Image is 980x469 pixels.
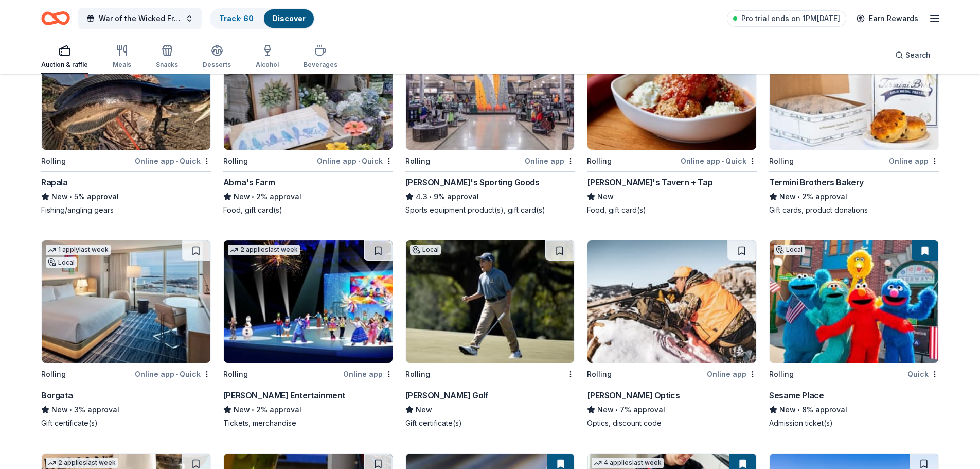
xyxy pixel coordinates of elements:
[774,245,805,255] div: Local
[156,40,178,74] button: Snacks
[272,14,306,23] a: Discover
[224,27,393,150] img: Image for Abma's Farm
[41,61,88,69] div: Auction & raffle
[769,190,939,203] div: 2% approval
[41,27,211,215] a: Image for Rapala1 applylast weekRollingOnline app•QuickRapalaNew•5% approvalFishing/angling gears
[741,12,840,25] span: Pro trial ends on 1PM[DATE]
[41,240,211,428] a: Image for Borgata1 applylast weekLocalRollingOnline app•QuickBorgataNew•3% approvalGift certifica...
[256,40,279,74] button: Alcohol
[41,368,66,380] div: Rolling
[317,154,393,167] div: Online app Quick
[587,27,757,215] a: Image for Tommy's Tavern + Tap1 applylast weekLocalRollingOnline app•Quick[PERSON_NAME]'s Tavern ...
[681,154,757,167] div: Online app Quick
[405,368,430,380] div: Rolling
[769,368,794,380] div: Rolling
[889,154,939,167] div: Online app
[587,27,756,150] img: Image for Tommy's Tavern + Tap
[358,157,360,165] span: •
[905,49,931,61] span: Search
[234,404,250,416] span: New
[587,389,680,402] div: [PERSON_NAME] Optics
[779,190,796,203] span: New
[203,61,231,69] div: Desserts
[406,27,575,150] img: Image for Dick's Sporting Goods
[769,389,824,402] div: Sesame Place
[525,154,575,167] div: Online app
[587,205,757,215] div: Food, gift card(s)
[769,155,794,167] div: Rolling
[779,404,796,416] span: New
[203,40,231,74] button: Desserts
[176,157,178,165] span: •
[887,45,939,65] button: Search
[770,27,938,150] img: Image for Termini Brothers Bakery
[113,40,131,74] button: Meals
[234,190,250,203] span: New
[113,61,131,69] div: Meals
[46,245,111,255] div: 1 apply last week
[42,27,210,150] img: Image for Rapala
[769,240,939,428] a: Image for Sesame PlaceLocalRollingQuickSesame PlaceNew•8% approvalAdmission ticket(s)
[587,240,757,428] a: Image for Burris OpticsRollingOnline app[PERSON_NAME] OpticsNew•7% approvalOptics, discount code
[69,193,72,201] span: •
[587,176,712,188] div: [PERSON_NAME]'s Tavern + Tap
[223,404,393,416] div: 2% approval
[46,458,118,468] div: 2 applies last week
[224,240,393,363] img: Image for Feld Entertainment
[78,8,202,29] button: War of the Wicked Friendly 10uC
[135,368,211,380] div: Online app Quick
[223,418,393,428] div: Tickets, merchandise
[42,240,210,363] img: Image for Borgata
[41,418,211,428] div: Gift certificate(s)
[156,61,178,69] div: Snacks
[46,257,77,268] div: Local
[406,240,575,363] img: Image for Ron Jaworski Golf
[405,418,575,428] div: Gift certificate(s)
[69,406,72,414] span: •
[850,9,924,28] a: Earn Rewards
[907,368,939,380] div: Quick
[41,6,70,30] a: Home
[41,404,211,416] div: 3% approval
[41,155,66,167] div: Rolling
[223,368,248,380] div: Rolling
[405,389,489,402] div: [PERSON_NAME] Golf
[51,190,68,203] span: New
[798,406,800,414] span: •
[219,14,254,23] a: Track· 60
[587,368,612,380] div: Rolling
[769,205,939,215] div: Gift cards, product donations
[769,27,939,215] a: Image for Termini Brothers Bakery3 applieslast weekRollingOnline appTermini Brothers BakeryNew•2%...
[587,240,756,363] img: Image for Burris Optics
[304,61,337,69] div: Beverages
[405,205,575,215] div: Sports equipment product(s), gift card(s)
[416,404,432,416] span: New
[587,155,612,167] div: Rolling
[722,157,724,165] span: •
[135,154,211,167] div: Online app Quick
[587,418,757,428] div: Optics, discount code
[304,40,337,74] button: Beverages
[597,404,614,416] span: New
[416,190,427,203] span: 4.3
[223,389,345,402] div: [PERSON_NAME] Entertainment
[769,176,864,188] div: Termini Brothers Bakery
[798,193,800,201] span: •
[727,10,846,27] a: Pro trial ends on 1PM[DATE]
[41,205,211,215] div: Fishing/angling gears
[223,155,248,167] div: Rolling
[405,155,430,167] div: Rolling
[223,176,275,188] div: Abma's Farm
[223,27,393,215] a: Image for Abma's Farm1 applylast weekLocalRollingOnline app•QuickAbma's FarmNew•2% approvalFood, ...
[51,404,68,416] span: New
[597,190,614,203] span: New
[41,190,211,203] div: 5% approval
[769,404,939,416] div: 8% approval
[429,193,432,201] span: •
[223,205,393,215] div: Food, gift card(s)
[210,8,315,29] button: Track· 60Discover
[99,12,181,25] span: War of the Wicked Friendly 10uC
[405,176,540,188] div: [PERSON_NAME]'s Sporting Goods
[252,193,254,201] span: •
[223,190,393,203] div: 2% approval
